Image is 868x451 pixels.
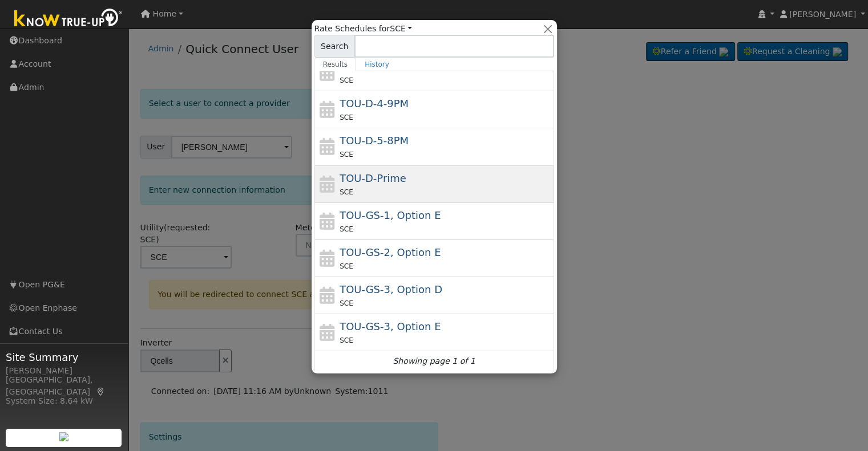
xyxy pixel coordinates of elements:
[9,6,128,32] img: Know True-Up
[340,172,406,184] span: TOU-D-Prime
[153,9,177,18] span: Home
[314,35,355,58] span: Search
[340,113,353,121] span: SCE
[314,58,357,71] a: Results
[340,135,409,147] span: TOU-D-5-8PM
[340,225,353,233] span: SCE
[340,320,441,332] span: TOU-GS-3, Option E
[356,58,398,71] a: History
[340,262,353,270] span: SCE
[59,432,68,441] img: retrieve
[340,336,353,344] span: SCE
[340,97,409,109] span: TOU-D-4-9PM
[340,188,353,196] span: SCE
[340,283,442,295] span: TOU-GS-3, Option D
[314,23,413,35] span: Rate Schedules for
[96,387,106,396] a: Map
[6,374,122,398] div: [GEOGRAPHIC_DATA], [GEOGRAPHIC_DATA]
[6,350,122,365] span: Site Summary
[6,395,122,407] div: System Size: 8.64 kW
[390,24,412,33] a: SCE
[340,151,353,159] span: SCE
[340,246,441,258] span: TOU-GS-2, Option E
[340,209,441,221] span: TOU-GS-1, Option E
[393,355,475,367] i: Showing page 1 of 1
[789,10,856,19] span: [PERSON_NAME]
[6,365,122,377] div: [PERSON_NAME]
[340,76,353,84] span: SCE
[340,299,353,307] span: SCE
